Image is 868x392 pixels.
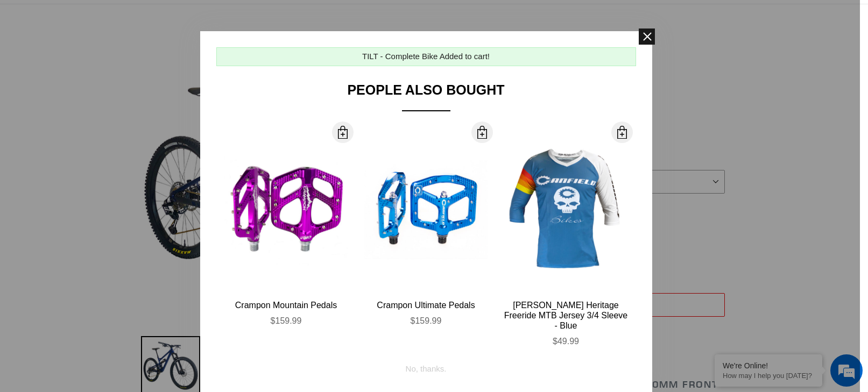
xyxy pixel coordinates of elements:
span: We're online! [62,124,149,232]
img: d_696896380_company_1647369064580_696896380 [34,54,61,81]
div: Navigation go back [12,59,28,75]
div: [PERSON_NAME] Heritage Freeride MTB Jersey 3/4 Sleeve - Blue [504,300,627,331]
div: Minimize live chat window [177,5,202,31]
div: Chat with us now [72,60,197,74]
img: Canfield-Hertiage-Jersey-Blue-Front_large.jpg [504,148,627,272]
div: No, thanks. [406,355,447,375]
div: TILT - Complete Bike Added to cart! [362,51,490,63]
span: $159.99 [271,316,302,325]
div: People Also Bought [216,82,636,111]
span: $49.99 [553,337,579,346]
div: Crampon Mountain Pedals [224,300,348,310]
div: Crampon Ultimate Pedals [364,300,488,310]
span: $159.99 [411,316,442,325]
img: Canfield-Crampon-Mountain-Purple-Shopify_large.jpg [224,148,348,272]
img: Canfield-Crampon-Ultimate-Blue_large.jpg [364,148,488,272]
textarea: Type your message and hit 'Enter' [5,270,205,308]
